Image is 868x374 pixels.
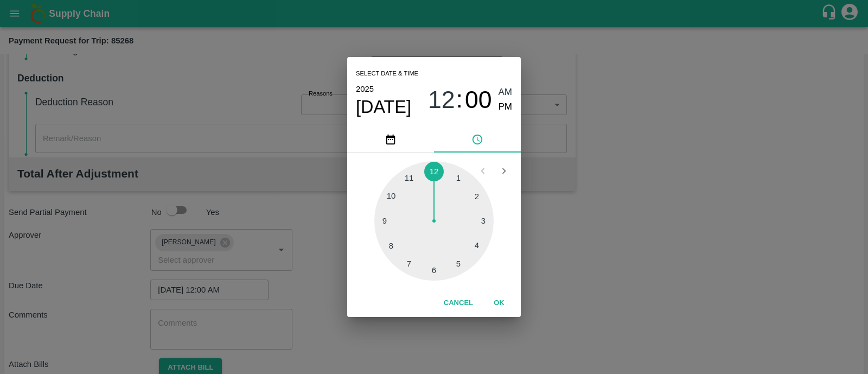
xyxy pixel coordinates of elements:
[465,85,492,114] button: 00
[499,100,513,115] button: PM
[494,161,514,181] button: Open next view
[439,294,477,313] button: Cancel
[347,126,434,153] button: pick date
[428,85,455,114] button: 12
[499,85,513,100] button: AM
[428,86,455,114] span: 12
[434,126,521,153] button: pick time
[465,86,492,114] span: 00
[356,66,418,82] span: Select date & time
[456,85,463,114] span: :
[356,96,411,118] button: [DATE]
[356,82,374,96] button: 2025
[482,294,516,313] button: OK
